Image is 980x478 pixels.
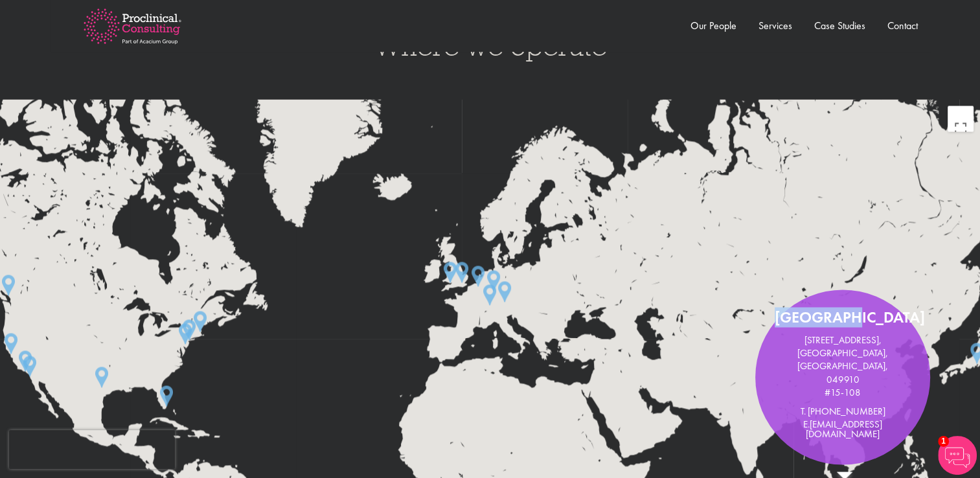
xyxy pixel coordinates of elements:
a: Contact [887,19,918,32]
p: [STREET_ADDRESS], [775,336,911,345]
p: [GEOGRAPHIC_DATA], [775,361,911,371]
a: Our People [690,19,736,32]
p: E. [775,419,911,438]
img: Chatbot [938,436,977,475]
p: [GEOGRAPHIC_DATA], [775,348,911,358]
p: 049910 [775,374,911,384]
p: T. [PHONE_NUMBER] [775,406,911,416]
button: Cambiar a la vista en pantalla completa [948,106,974,131]
iframe: reCAPTCHA [9,430,175,469]
a: Case Studies [814,19,865,32]
a: [EMAIL_ADDRESS][DOMAIN_NAME] [806,417,882,440]
h2: [GEOGRAPHIC_DATA] [775,309,911,326]
span: 1 [938,436,949,447]
a: Services [758,19,792,32]
p: #15-108 [775,387,911,397]
a: Privacy Policy [87,135,149,146]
